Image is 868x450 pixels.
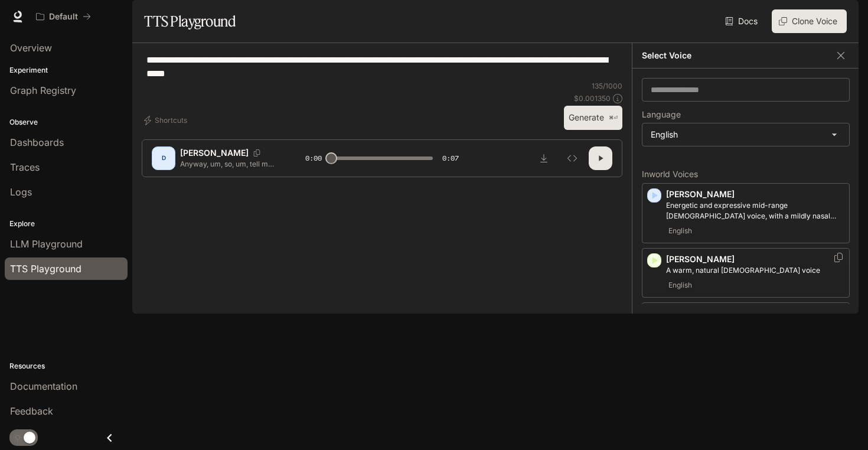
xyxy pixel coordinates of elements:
button: Generate⌘⏎ [564,106,622,130]
span: English [666,278,694,292]
p: $ 0.001350 [574,93,611,103]
p: Inworld Voices [642,170,850,178]
button: Clone Voice [772,9,847,33]
p: Anyway, um, so, um, tell me, tell me all about her. I mean, what's she like? Is she really, you k... [180,159,277,169]
p: 135 / 1000 [592,81,622,91]
h1: TTS Playground [144,9,236,33]
p: [PERSON_NAME] [666,188,844,200]
a: Docs [723,9,762,33]
button: Copy Voice ID [833,253,844,262]
p: A warm, natural female voice [666,265,844,276]
span: English [666,224,694,238]
p: Default [49,12,78,22]
div: D [154,149,173,168]
button: Inspect [560,146,584,170]
button: Download audio [532,146,556,170]
p: [PERSON_NAME] [180,147,249,159]
p: [PERSON_NAME] [666,253,844,265]
p: ⌘⏎ [609,115,618,122]
button: Copy Voice ID [249,149,265,156]
p: Energetic and expressive mid-range male voice, with a mildly nasal quality [666,200,844,221]
p: Language [642,110,681,119]
div: English [642,123,849,146]
span: 0:00 [305,152,322,164]
button: Shortcuts [142,111,192,130]
span: 0:07 [442,152,459,164]
button: All workspaces [31,5,96,28]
